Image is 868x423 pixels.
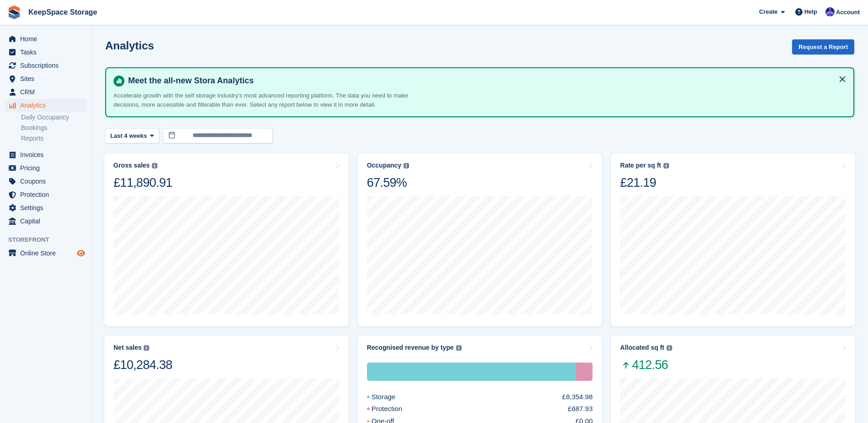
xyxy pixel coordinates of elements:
[759,7,777,16] span: Create
[620,162,661,169] div: Rate per sq ft
[792,39,854,54] button: Request a Report
[124,76,846,86] h4: Meet the all-new Stora Analytics
[152,163,157,168] img: icon-info-grey-7440780725fd019a000dd9b08b2336e03edf1995a4989e88bcd33f0948082b44.svg
[667,345,672,351] img: icon-info-grey-7440780725fd019a000dd9b08b2336e03edf1995a4989e88bcd33f0948082b44.svg
[5,188,86,201] a: menu
[5,46,86,59] a: menu
[20,175,75,188] span: Coupons
[5,247,86,260] a: menu
[21,134,86,143] a: Reports
[113,162,150,169] div: Gross sales
[5,215,86,228] a: menu
[20,86,75,98] span: CRM
[404,163,409,168] img: icon-info-grey-7440780725fd019a000dd9b08b2336e03edf1995a4989e88bcd33f0948082b44.svg
[367,404,425,414] div: Protection
[562,392,593,402] div: £8,354.98
[113,175,172,190] div: £11,890.91
[21,113,86,122] a: Daily Occupancy
[113,91,434,109] p: Accelerate growth with the self storage industry's most advanced reporting platform. The data you...
[576,363,593,381] div: Protection
[804,7,817,16] span: Help
[20,46,75,59] span: Tasks
[25,5,101,20] a: KeepSpace Storage
[20,33,75,45] span: Home
[20,72,75,85] span: Sites
[20,247,75,260] span: Online Store
[456,345,462,351] img: icon-info-grey-7440780725fd019a000dd9b08b2336e03edf1995a4989e88bcd33f0948082b44.svg
[5,72,86,85] a: menu
[20,59,75,72] span: Subscriptions
[21,124,86,132] a: Bookings
[110,131,147,141] span: Last 4 weeks
[20,188,75,201] span: Protection
[620,344,664,352] div: Allocated sq ft
[620,357,672,373] span: 412.56
[5,59,86,72] a: menu
[663,163,669,168] img: icon-info-grey-7440780725fd019a000dd9b08b2336e03edf1995a4989e88bcd33f0948082b44.svg
[144,345,149,351] img: icon-info-grey-7440780725fd019a000dd9b08b2336e03edf1995a4989e88bcd33f0948082b44.svg
[568,404,593,414] div: £687.93
[367,363,576,381] div: Storage
[5,175,86,188] a: menu
[20,148,75,161] span: Invoices
[5,162,86,174] a: menu
[367,175,409,190] div: 67.59%
[7,5,21,19] img: stora-icon-8386f47178a22dfd0bd8f6a31ec36ba5ce8667c1dd55bd0f319d3a0aa187defe.svg
[113,344,141,352] div: Net sales
[20,201,75,214] span: Settings
[5,86,86,98] a: menu
[105,39,154,52] h2: Analytics
[825,7,835,16] img: Chloe Clark
[620,175,669,190] div: £21.19
[367,162,401,169] div: Occupancy
[113,357,172,373] div: £10,284.38
[8,235,91,244] span: Storefront
[5,33,86,45] a: menu
[5,201,86,214] a: menu
[20,99,75,112] span: Analytics
[105,128,159,143] button: Last 4 weeks
[20,162,75,174] span: Pricing
[75,248,86,259] a: Preview store
[20,215,75,228] span: Capital
[5,148,86,161] a: menu
[5,99,86,112] a: menu
[367,344,454,352] div: Recognised revenue by type
[836,8,860,17] span: Account
[367,392,418,402] div: Storage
